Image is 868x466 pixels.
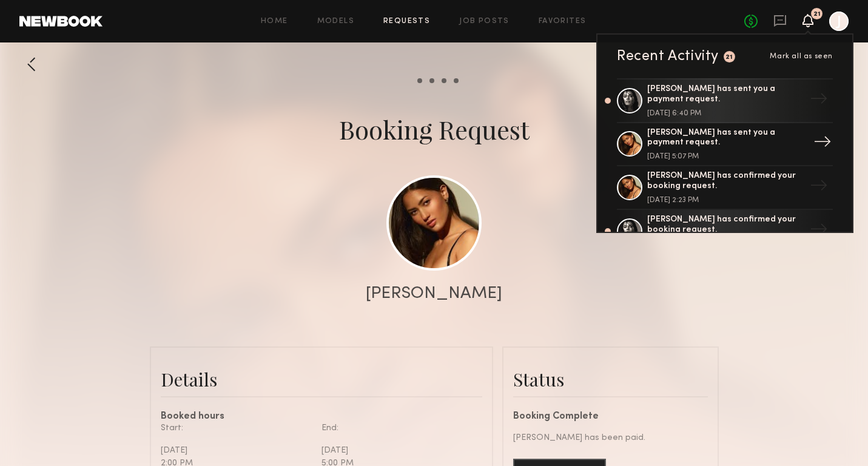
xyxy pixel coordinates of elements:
div: [PERSON_NAME] has sent you a payment request. [647,84,805,105]
div: Start: [161,422,312,434]
a: Home [261,18,288,25]
div: Recent Activity [617,49,719,64]
a: Favorites [539,18,587,25]
div: [PERSON_NAME] has confirmed your booking request. [647,215,805,235]
div: 21 [813,11,821,18]
div: → [809,128,836,160]
a: [PERSON_NAME] has sent you a payment request.[DATE] 6:40 PM→ [617,78,833,123]
a: Models [317,18,354,25]
div: → [805,215,833,247]
div: [PERSON_NAME] has confirmed your booking request. [647,171,805,192]
div: [DATE] [161,444,312,457]
a: [PERSON_NAME] has sent you a payment request.[DATE] 5:07 PM→ [617,123,833,167]
div: [DATE] 5:07 PM [647,153,805,160]
a: [PERSON_NAME] has confirmed your booking request.[DATE] 2:23 PM→ [617,166,833,210]
div: Details [161,367,482,391]
div: → [805,85,833,116]
div: [PERSON_NAME] [366,285,502,302]
div: Booking Request [339,112,530,146]
div: Booking Complete [513,412,708,422]
a: J [829,12,849,31]
a: [PERSON_NAME] has confirmed your booking request.→ [617,210,833,254]
a: Job Posts [459,18,510,25]
div: [DATE] 2:23 PM [647,197,805,204]
div: → [805,172,833,203]
span: Mark all as seen [770,53,833,60]
div: [DATE] [321,444,473,457]
div: [PERSON_NAME] has sent you a payment request. [647,128,805,149]
div: Status [513,367,708,391]
div: [DATE] 6:40 PM [647,110,805,117]
a: Requests [383,18,430,25]
div: End: [321,422,473,434]
div: 21 [725,54,733,61]
div: [PERSON_NAME] has been paid. [513,431,708,444]
div: Booked hours [161,412,482,422]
